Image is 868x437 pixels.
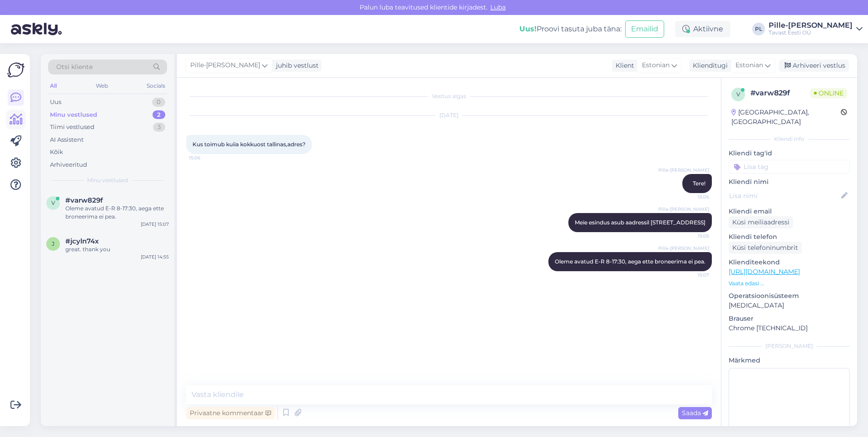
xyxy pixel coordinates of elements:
span: Estonian [735,60,763,70]
div: 0 [152,98,165,107]
span: j [52,240,54,247]
button: Emailid [625,20,664,38]
span: #jcyln74x [65,237,99,245]
div: 3 [153,123,165,132]
div: Arhiveeri vestlus [779,60,849,72]
span: Tere! [693,180,705,187]
p: Kliendi nimi [729,177,850,187]
p: [MEDICAL_DATA] [729,301,850,310]
span: Estonian [642,60,670,70]
span: 15:06 [675,233,709,239]
div: [GEOGRAPHIC_DATA], [GEOGRAPHIC_DATA] [731,108,841,127]
p: Brauser [729,314,850,323]
span: Meie esindus asub aadressil [STREET_ADDRESS] [575,219,705,226]
a: Pille-[PERSON_NAME]Tavast Eesti OÜ [769,22,863,36]
span: v [736,91,740,98]
b: Uus! [519,25,537,33]
div: [DATE] 15:07 [141,221,169,228]
span: Luba [488,3,508,11]
div: Aktiivne [675,21,730,37]
div: Socials [145,80,167,92]
div: Kõik [50,148,63,157]
span: Otsi kliente [56,62,93,72]
span: 15:07 [675,272,709,278]
div: Proovi tasuta juba täna: [519,24,621,35]
div: Arhiveeritud [50,160,87,169]
p: Klienditeekond [729,258,850,267]
div: AI Assistent [50,135,84,144]
p: Märkmed [729,356,850,365]
div: 2 [153,110,165,119]
div: Pille-[PERSON_NAME] [769,22,853,29]
input: Lisa tag [729,160,850,174]
div: great. thank you [65,245,169,253]
span: 15:06 [675,194,709,200]
span: Pille-[PERSON_NAME] [658,167,709,174]
span: Pille-[PERSON_NAME] [658,245,709,252]
div: Vestlus algas [186,92,712,100]
span: Minu vestlused [87,176,128,184]
div: [DATE] 14:55 [141,253,169,260]
span: 15:06 [189,154,223,161]
span: Kus toimub kuiia kokkuost tallinas,adres? [192,141,306,148]
div: Kliendi info [729,135,850,143]
div: PL [752,23,765,35]
p: Vaata edasi ... [729,279,850,288]
img: Askly Logo [7,61,25,79]
div: Klient [612,61,634,70]
div: All [48,80,59,92]
div: [PERSON_NAME] [729,342,850,350]
span: Online [810,88,847,98]
a: [URL][DOMAIN_NAME] [729,268,800,276]
div: Klienditugi [689,61,728,70]
div: Tavast Eesti OÜ [769,29,853,36]
div: Web [94,80,110,92]
span: #varw829f [65,196,103,204]
span: Pille-[PERSON_NAME] [190,60,260,70]
p: Chrome [TECHNICAL_ID] [729,323,850,333]
p: Kliendi email [729,207,850,216]
div: juhib vestlust [272,61,319,70]
span: v [51,199,55,206]
div: Privaatne kommentaar [186,407,275,419]
div: Oleme avatud E-R 8-17:30, aega ette broneerima ei pea. [65,204,169,221]
span: Oleme avatud E-R 8-17:30, aega ette broneerima ei pea. [555,258,705,265]
span: Pille-[PERSON_NAME] [658,206,709,213]
div: Küsi telefoninumbrit [729,242,802,254]
input: Lisa nimi [729,191,839,201]
p: Kliendi telefon [729,232,850,242]
span: Saada [682,409,708,417]
div: [DATE] [186,111,712,119]
div: Uus [50,98,61,107]
div: Tiimi vestlused [50,123,94,132]
div: Minu vestlused [50,110,97,119]
p: Operatsioonisüsteem [729,291,850,301]
p: Kliendi tag'id [729,149,850,158]
div: # varw829f [750,88,810,99]
div: Küsi meiliaadressi [729,216,793,228]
